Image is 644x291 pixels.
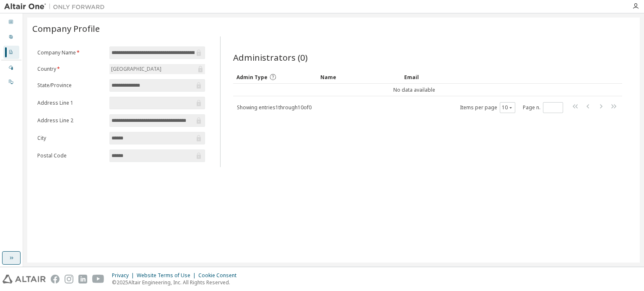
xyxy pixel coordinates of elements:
button: 10 [502,104,513,111]
div: On Prem [3,75,19,89]
span: Page n. [523,102,563,113]
div: [GEOGRAPHIC_DATA] [109,64,205,74]
p: © 2025 Altair Engineering, Inc. All Rights Reserved. [112,279,241,286]
label: Country [37,66,104,72]
label: Company Name [37,49,104,56]
div: Email [404,70,481,84]
label: Address Line 1 [37,100,104,106]
div: Managed [3,61,19,75]
img: linkedin.svg [78,275,87,283]
span: Showing entries 1 through 10 of 0 [237,104,312,111]
label: State/Province [37,82,104,89]
label: Address Line 2 [37,117,104,124]
label: Postal Code [37,152,104,159]
td: No data available [233,84,595,96]
span: Company Profile [32,23,100,34]
span: Administrators (0) [233,52,308,63]
div: Company Profile [3,46,19,59]
div: Privacy [112,272,137,279]
img: youtube.svg [92,275,104,283]
div: Name [320,70,397,84]
img: instagram.svg [65,275,73,283]
div: Dashboard [3,15,19,29]
img: altair_logo.svg [3,275,46,283]
label: City [37,135,104,142]
span: Admin Type [236,74,267,81]
div: Cookie Consent [198,272,241,279]
img: Altair One [4,3,109,11]
div: Website Terms of Use [137,272,198,279]
div: [GEOGRAPHIC_DATA] [110,64,163,74]
div: User Profile [3,31,19,44]
img: facebook.svg [51,275,60,283]
span: Items per page [460,102,515,113]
